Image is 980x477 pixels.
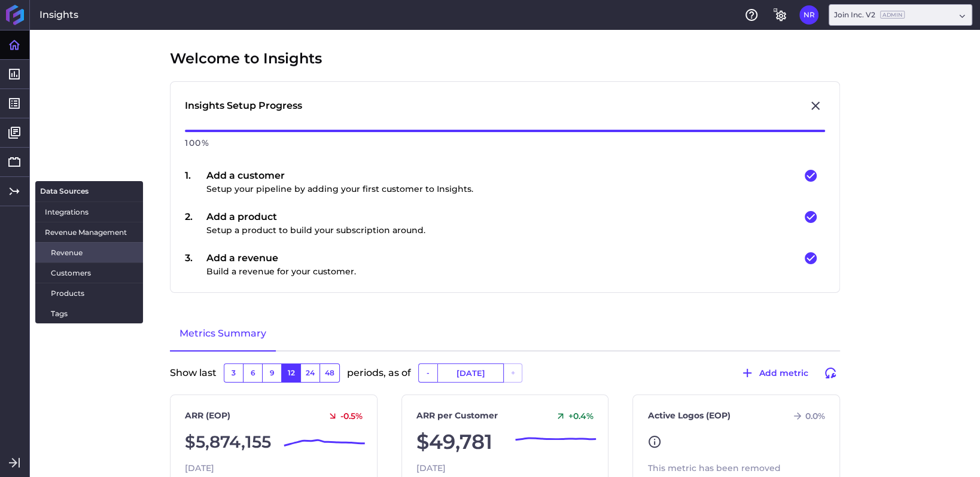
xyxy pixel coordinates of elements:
[799,5,818,25] button: User Menu
[170,317,276,351] a: Metrics Summary
[206,183,473,195] p: Setup your pipeline by adding your first customer to Insights.
[438,364,503,382] input: Select Date
[322,411,363,421] div: -0.5 %
[418,363,437,383] button: -
[170,48,322,69] span: Welcome to Insights
[185,169,206,195] div: 1 .
[742,5,761,25] button: Help
[771,5,790,25] button: General Settings
[185,210,206,237] div: 2 .
[170,363,840,395] div: Show last periods, as of
[281,363,300,383] button: 12
[319,363,340,383] button: 48
[416,409,498,422] a: ARR per Customer
[185,132,825,154] div: 100 %
[416,427,594,457] div: $49,781
[185,427,363,457] div: $5,874,155
[647,462,825,475] div: This metric has been removed
[262,363,281,383] button: 9
[735,363,814,383] button: Add metric
[185,409,230,422] a: ARR (EOP)
[787,411,825,421] div: 0.0 %
[224,363,243,383] button: 3
[880,11,905,19] ins: Admin
[806,96,825,115] button: Close
[300,363,319,383] button: 24
[206,265,356,278] p: Build a revenue for your customer.
[206,169,473,195] div: Add a customer
[647,409,730,422] a: Active Logos (EOP)
[206,251,356,278] div: Add a revenue
[829,4,972,26] div: Dropdown select
[185,99,302,113] div: Insights Setup Progress
[243,363,262,383] button: 6
[206,224,425,237] p: Setup a product to build your subscription around.
[834,10,905,20] div: Join Inc. V2
[206,210,425,237] div: Add a product
[185,251,206,278] div: 3 .
[550,411,594,421] div: +0.4 %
